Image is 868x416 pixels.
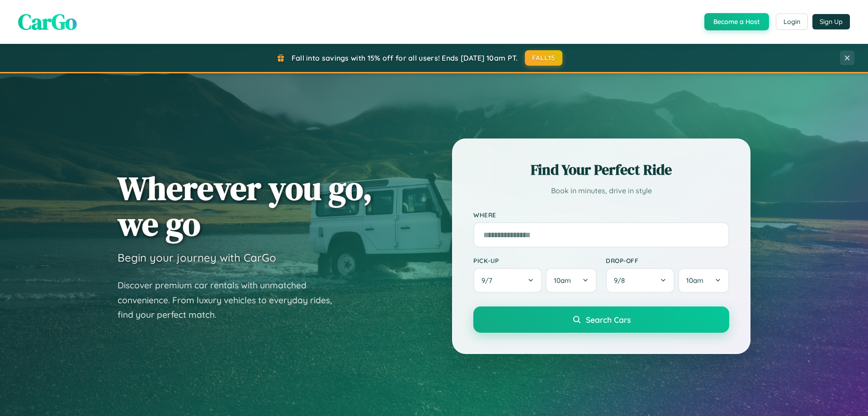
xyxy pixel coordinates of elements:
[686,276,703,285] span: 10am
[473,184,729,197] p: Book in minutes, drive in style
[473,160,729,180] h2: Find Your Perfect Ride
[776,14,808,30] button: Login
[473,268,542,293] button: 9/7
[678,268,729,293] button: 10am
[704,13,769,30] button: Become a Host
[118,251,276,264] h3: Begin your journey with CarGo
[554,276,571,285] span: 10am
[606,257,729,264] label: Drop-off
[546,268,597,293] button: 10am
[118,278,344,322] p: Discover premium car rentals with unmatched convenience. From luxury vehicles to everyday rides, ...
[292,53,518,62] span: Fall into savings with 15% off for all users! Ends [DATE] 10am PT.
[473,211,729,219] label: Where
[614,276,629,285] span: 9 / 8
[473,257,597,264] label: Pick-up
[586,315,631,325] span: Search Cars
[812,14,850,29] button: Sign Up
[473,306,729,333] button: Search Cars
[481,276,497,285] span: 9 / 7
[18,7,77,37] span: CarGo
[118,170,373,242] h1: Wherever you go, we go
[525,50,563,66] button: FALL15
[606,268,675,293] button: 9/8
